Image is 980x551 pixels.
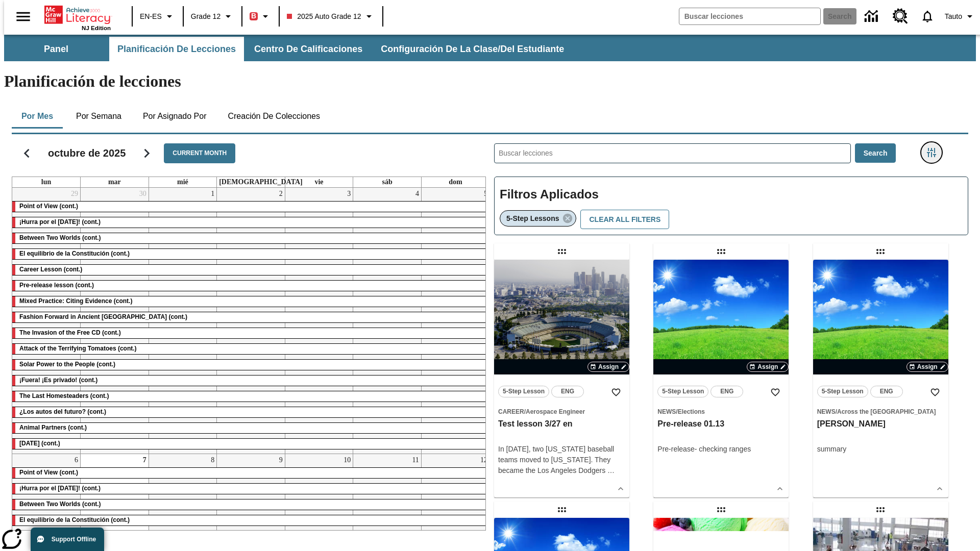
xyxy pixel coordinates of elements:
[880,386,893,397] span: ENG
[500,182,963,207] h2: Filtros Aplicados
[495,144,850,163] input: Buscar lecciones
[4,37,573,61] div: Subbarra de navegación
[68,104,130,129] button: Por semana
[4,72,976,91] h1: Planificación de lecciones
[613,481,628,496] button: Ver más
[277,188,285,200] a: 2 de octubre de 2025
[19,408,106,415] span: ¿Los autos del futuro? (cont.)
[44,43,68,55] span: Panel
[837,408,936,415] span: Across the [GEOGRAPHIC_DATA]
[19,250,130,257] span: El equilibrio de la Constitución (cont.)
[191,11,220,22] span: Grade 12
[498,386,549,397] button: 5-Step Lesson
[12,515,489,525] div: El equilibrio de la Constitución (cont.)
[926,383,944,402] button: Añadir a mis Favoritas
[526,408,585,415] span: Aerospace Engineer
[31,528,104,551] button: Support Offline
[117,43,236,55] span: Planificación de lecciones
[12,265,489,275] div: Career Lesson (cont.)
[12,439,489,449] div: Día del Trabajo (cont.)
[52,536,96,543] span: Support Offline
[906,362,948,372] button: Assign Elegir fechas
[48,147,126,159] h2: octubre de 2025
[136,7,180,26] button: Language: EN-ES, Selecciona un idioma
[380,177,394,187] a: sábado
[5,37,107,61] button: Panel
[164,143,235,163] button: Current Month
[921,142,942,163] button: Menú lateral de filtros
[859,3,887,31] a: Centro de información
[219,104,328,129] button: Creación de colecciones
[69,188,80,200] a: 29 de septiembre de 2025
[12,328,489,338] div: The Invasion of the Free CD (cont.)
[209,454,216,466] a: 8 de octubre de 2025
[657,406,785,417] span: Tema: News/Elections
[500,210,576,227] div: Eliminar 5-Step Lessons el ítem seleccionado del filtro
[607,466,615,474] span: …
[887,3,914,30] a: Centro de recursos, Se abrirá en una pestaña nueva.
[498,419,625,430] h3: Test lesson 3/27 en
[19,313,187,320] span: Fashion Forward in Ancient Rome (cont.)
[410,454,421,466] a: 11 de octubre de 2025
[494,260,629,497] div: lesson details
[12,484,489,494] div: ¡Hurra por el Día de la Constitución! (cont.)
[175,177,190,187] a: miércoles
[8,2,38,32] button: Abrir el menú lateral
[187,7,238,26] button: Grado: Grade 12, Elige un grado
[19,392,109,399] span: The Last Homesteaders (cont.)
[482,188,489,200] a: 5 de octubre de 2025
[312,177,325,187] a: viernes
[817,444,944,455] div: summary
[914,3,941,30] a: Notificaciones
[19,345,137,352] span: Attack of the Terrifying Tomatoes (cont.)
[817,419,944,430] h3: olga inkwell
[14,140,40,166] button: Regresar
[12,249,489,259] div: El equilibrio de la Constitución (cont.)
[44,4,111,31] div: Portada
[498,444,625,476] div: In [DATE], two [US_STATE] baseball teams moved to [US_STATE]. They became the Los Angeles Dodgers
[598,362,619,371] span: Assign
[836,408,837,415] span: /
[772,481,788,496] button: Ver más
[607,383,625,402] button: Añadir a mis Favoritas
[503,386,545,397] span: 5-Step Lesson
[12,217,489,228] div: ¡Hurra por el Día de la Constitución! (cont.)
[413,188,421,200] a: 4 de octubre de 2025
[12,391,489,402] div: The Last Homesteaders (cont.)
[12,499,489,510] div: Between Two Worlds (cont.)
[872,502,889,518] div: Lección arrastrable: Test pre-release 21
[283,7,379,26] button: Class: 2025 Auto Grade 12, Selecciona una clase
[381,43,564,55] span: Configuración de la clase/del estudiante
[217,177,305,187] a: jueves
[710,386,743,397] button: ENG
[217,188,285,454] td: 2 de octubre de 2025
[12,423,489,433] div: Animal Partners (cont.)
[19,282,94,289] span: Pre-release lesson (cont.)
[12,312,489,322] div: Fashion Forward in Ancient Rome (cont.)
[39,177,53,187] a: lunes
[757,362,778,371] span: Assign
[19,361,115,368] span: Solar Power to the People (cont.)
[246,7,276,26] button: Boost El color de la clase es rojo. Cambiar el color de la clase.
[19,234,101,241] span: Between Two Worlds (cont.)
[822,386,864,397] span: 5-Step Lesson
[254,43,362,55] span: Centro de calificaciones
[19,424,87,431] span: Animal Partners (cont.)
[720,386,733,397] span: ENG
[19,377,97,384] span: ¡Fuera! ¡Es privado! (cont.)
[19,329,121,336] span: The Invasion of the Free CD (cont.)
[12,202,489,212] div: Point of View (cont.)
[81,188,149,454] td: 30 de septiembre de 2025
[817,408,836,415] span: News
[662,386,704,397] span: 5-Step Lesson
[141,454,149,466] a: 7 de octubre de 2025
[421,188,489,454] td: 5 de octubre de 2025
[19,266,82,273] span: Career Lesson (cont.)
[82,25,111,31] span: NJ Edition
[12,468,489,478] div: Point of View (cont.)
[12,104,63,129] button: Por mes
[12,375,489,386] div: ¡Fuera! ¡Es privado! (cont.)
[494,177,968,236] div: Filtros Aplicados
[817,386,868,397] button: 5-Step Lesson
[551,386,584,397] button: ENG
